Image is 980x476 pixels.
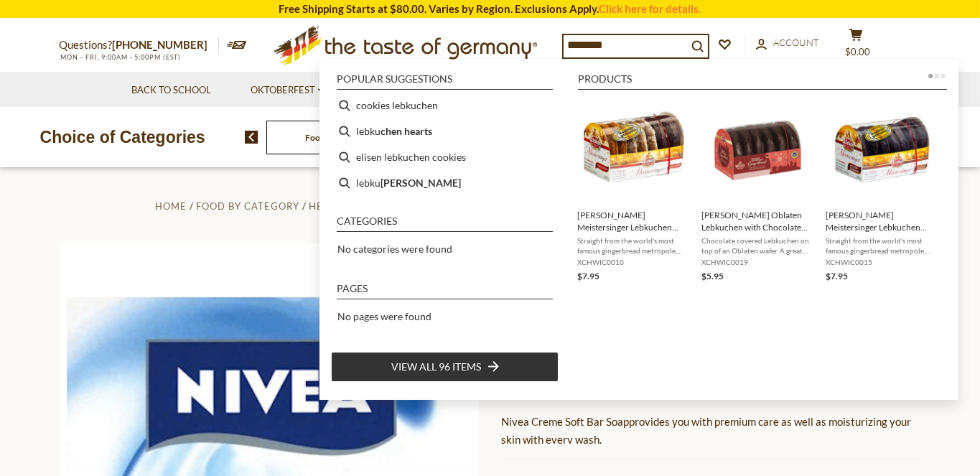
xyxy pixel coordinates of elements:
[309,200,416,212] a: Health & Wellness
[701,98,814,284] a: Wicklein Oblaten Lebkuchen Chocolate 14% Nuts[PERSON_NAME] Oblaten Lebkuchen with Chocolate 14% N...
[331,118,559,144] li: lebkuchen hearts
[826,209,938,233] span: [PERSON_NAME] Meistersinger Lebkuchen Dark Chocolate 20% Nuts, 7 oz
[577,209,690,233] span: [PERSON_NAME] Meistersinger Lebkuchen Assorted min 20% Nuts 7oz
[113,38,208,51] a: [PHONE_NUMBER]
[774,37,820,48] span: Account
[337,216,553,232] li: Categories
[835,28,878,64] button: $0.00
[155,200,187,212] a: Home
[577,271,599,281] span: $7.95
[599,2,701,15] a: Click here for details.
[331,144,559,170] li: elisen lebkuchen cookies
[251,83,325,98] a: Oktoberfest
[331,170,559,196] li: lebkuchen spices
[701,209,814,233] span: [PERSON_NAME] Oblaten Lebkuchen with Chocolate 14% Nuts, 7 oz
[60,36,219,55] p: Questions?
[337,310,431,322] span: No pages were found
[577,98,690,284] a: [PERSON_NAME] Meistersinger Lebkuchen Assorted min 20% Nuts 7ozStraight from the world's most fam...
[245,131,258,144] img: previous arrow
[331,93,559,118] li: cookies lebkuchen
[701,235,814,256] span: Chocolate covered Lebkuchen on top of an Oblaten wafer. A great gift for Lebkuchen lovers made by...
[820,93,944,289] li: Wicklein Meistersinger Lebkuchen Dark Chocolate 20% Nuts, 7 oz
[391,359,481,375] span: View all 96 items
[381,123,432,139] b: chen hearts
[826,98,938,284] a: [PERSON_NAME] Meistersinger Lebkuchen Dark Chocolate 20% Nuts, 7 ozStraight from the world's most...
[577,235,690,256] span: Straight from the world's most famous gingerbread metropole, [GEOGRAPHIC_DATA], comes this delici...
[571,93,696,289] li: Wicklein Meistersinger Lebkuchen Assorted min 20% Nuts 7oz
[381,174,461,191] b: [PERSON_NAME]
[701,257,814,267] span: XCHWIC0019
[337,284,553,299] li: Pages
[826,235,938,256] span: Straight from the world's most famous gingerbread metropole, [GEOGRAPHIC_DATA], comes this delici...
[826,271,848,281] span: $7.95
[578,74,947,90] li: Products
[696,93,820,289] li: Wicklein Oblaten Lebkuchen with Chocolate 14% Nuts, 7 oz
[331,352,559,382] li: View all 96 items
[501,415,911,446] span: provides you with premium care as well as moisturizing your skin with every wash.
[501,413,921,449] p: Nivea Creme Soft Bar Soap
[577,257,690,267] span: XCHWIC0010
[305,132,373,143] a: Food By Category
[706,98,810,202] img: Wicklein Oblaten Lebkuchen Chocolate 14% Nuts
[131,83,211,98] a: Back to School
[319,60,958,400] div: Instant Search Results
[60,53,182,61] span: MON - FRI, 9:00AM - 5:00PM (EST)
[196,200,299,212] a: Food By Category
[337,74,553,90] li: Popular suggestions
[826,257,938,267] span: XCHWIC0015
[701,271,724,281] span: $5.95
[756,35,820,51] a: Account
[337,243,452,255] span: No categories were found
[845,46,870,57] span: $0.00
